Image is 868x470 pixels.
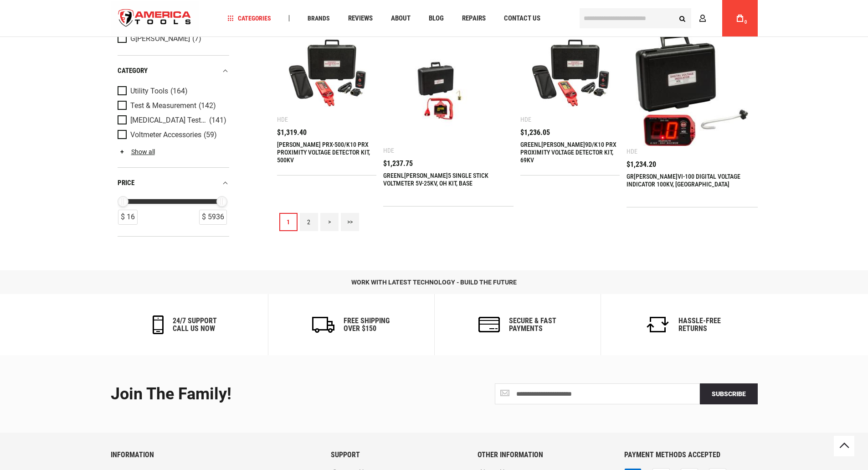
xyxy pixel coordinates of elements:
span: (59) [204,131,217,139]
a: >> [341,213,359,231]
h6: 24/7 support call us now [173,317,217,333]
a: [MEDICAL_DATA] Test & Measurement (141) [118,115,227,125]
a: [PERSON_NAME] PRX-500/K10 PRX PROXIMITY VOLTAGE DETECTOR KIT, 500KV [277,141,370,164]
a: Utility Tools (164) [118,86,227,96]
span: Blog [429,15,444,22]
span: Reviews [348,15,373,22]
span: Voltmeter Accessories [130,131,201,139]
div: price [118,177,229,189]
span: Categories [227,15,271,21]
span: Brands [308,15,330,21]
div: HDE [383,147,394,154]
a: > [320,213,339,231]
a: Blog [425,12,448,25]
a: Brands [303,12,334,25]
a: 2 [300,213,318,231]
h6: SUPPORT [331,451,464,459]
a: Show all [118,148,155,155]
span: $1,237.75 [383,160,413,167]
h6: INFORMATION [111,451,317,459]
span: Subscribe [712,390,746,398]
span: (141) [209,116,226,124]
a: GR[PERSON_NAME]VI-100 DIGITAL VOLTAGE INDICATOR 100KV, [GEOGRAPHIC_DATA] [627,173,740,188]
a: GREENL[PERSON_NAME]5 SINGLE STICK VOLTMETER 5V-25KV, OH KIT, BASE [383,172,488,187]
span: Repairs [462,15,486,22]
div: Join the Family! [111,385,427,403]
a: store logo [111,1,199,36]
img: GREENLEE SVM-25 SINGLE STICK VOLTMETER 5V-25KV, OH KIT, BASE [392,33,504,145]
span: [MEDICAL_DATA] Test & Measurement [130,116,207,124]
a: Contact Us [500,12,544,25]
div: HDE [520,116,531,123]
img: GREENLEE PRX-500/K10 PRX PROXIMITY VOLTAGE DETECTOR KIT, 500KV [286,33,367,114]
button: Subscribe [700,383,758,404]
h6: Free Shipping Over $150 [344,317,390,333]
a: Voltmeter Accessories (59) [118,130,227,140]
img: GREENLEE PRX-69D/K10 PRX PROXIMITY VOLTAGE DETECTOR KIT, 69KV [529,33,611,114]
span: $1,319.40 [277,129,307,136]
a: Categories [223,12,275,25]
img: GREENLEE DVI-100 DIGITAL VOLTAGE INDICATOR 100KV, OH [636,33,749,146]
span: (164) [170,87,188,95]
button: Search [674,10,691,27]
a: Reviews [344,12,377,25]
a: Test & Measurement (142) [118,101,227,111]
span: $1,236.05 [520,129,550,136]
div: category [118,65,229,77]
span: (142) [199,102,216,109]
div: HDE [627,148,637,155]
h6: PAYMENT METHODS ACCEPTED [624,451,757,459]
div: $ 16 [118,210,138,225]
h6: Hassle-Free Returns [678,317,721,333]
div: $ 5936 [199,210,227,225]
span: About [391,15,411,22]
span: 0 [745,20,747,25]
span: Contact Us [504,15,540,22]
span: Utility Tools [130,87,168,95]
a: G[PERSON_NAME] (7) [118,34,227,44]
span: (7) [192,35,201,42]
div: HDE [277,116,288,123]
a: GREENL[PERSON_NAME]9D/K10 PRX PROXIMITY VOLTAGE DETECTOR KIT, 69KV [520,141,616,164]
a: 1 [279,213,298,231]
span: Test & Measurement [130,102,196,110]
span: G[PERSON_NAME] [130,35,190,43]
a: About [387,12,415,25]
img: America Tools [111,1,199,36]
a: Repairs [458,12,490,25]
h6: secure & fast payments [509,317,556,333]
h6: OTHER INFORMATION [478,451,611,459]
span: $1,234.20 [627,161,656,168]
